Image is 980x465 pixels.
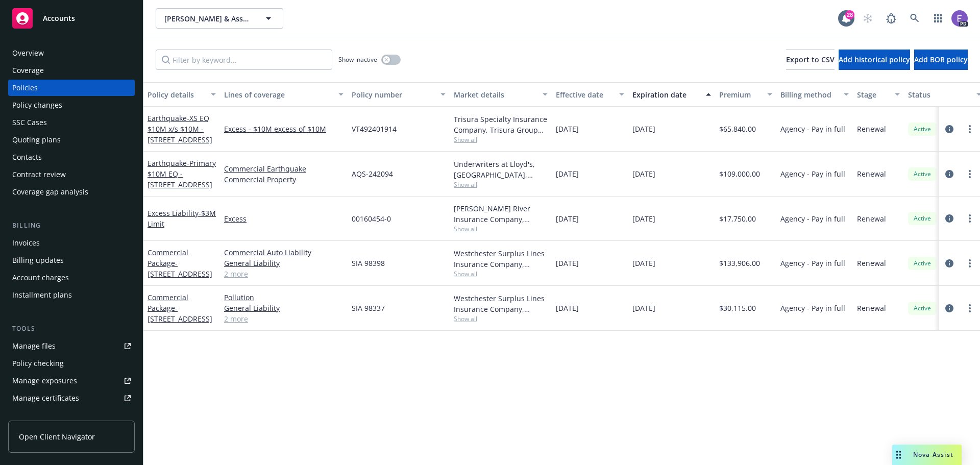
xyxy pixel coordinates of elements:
button: Expiration date [628,82,715,107]
span: Show inactive [338,55,377,64]
a: more [964,212,976,225]
span: [DATE] [632,303,655,313]
span: $109,000.00 [719,168,760,179]
div: Westchester Surplus Lines Insurance Company, Chubb Group, Amwins [454,248,548,270]
button: Export to CSV [786,50,835,70]
span: Renewal [857,213,886,224]
a: Search [904,8,925,29]
button: Add BOR policy [914,50,968,70]
div: Manage BORs [12,407,60,424]
button: Nova Assist [892,445,962,465]
a: 2 more [224,268,344,279]
div: Contract review [12,166,66,183]
div: Tools [8,324,135,334]
div: Drag to move [892,445,905,465]
a: Coverage [8,62,135,79]
div: [PERSON_NAME] River Insurance Company, [PERSON_NAME] River Group, Amwins [454,203,548,225]
span: Active [912,125,933,134]
a: Invoices [8,235,135,251]
div: Invoices [12,235,40,251]
a: General Liability [224,303,344,313]
button: Policy number [348,82,450,107]
span: [DATE] [556,303,579,313]
span: Add BOR policy [914,55,968,64]
span: - Primary $10M EQ - [STREET_ADDRESS] [148,158,216,189]
div: 28 [845,10,854,19]
a: Start snowing [857,8,878,29]
span: Agency - Pay in full [780,258,845,268]
a: Commercial Package [148,248,212,279]
a: Commercial Earthquake [224,163,344,174]
button: Effective date [552,82,628,107]
div: Premium [719,89,761,100]
span: VT492401914 [352,124,397,134]
div: Underwriters at Lloyd's, [GEOGRAPHIC_DATA], [PERSON_NAME] of [GEOGRAPHIC_DATA], [GEOGRAPHIC_DATA] [454,159,548,180]
img: photo [951,10,968,27]
button: Add historical policy [839,50,910,70]
div: Policy checking [12,355,64,372]
span: Active [912,259,933,268]
span: [DATE] [556,213,579,224]
div: Coverage gap analysis [12,184,88,200]
a: more [964,257,976,270]
span: [DATE] [556,168,579,179]
span: Show all [454,225,548,233]
span: Renewal [857,303,886,313]
a: Excess - $10M excess of $10M [224,124,344,134]
a: Manage exposures [8,373,135,389]
button: Lines of coverage [220,82,348,107]
a: Commercial Property [224,174,344,185]
div: Policies [12,80,38,96]
a: Manage files [8,338,135,354]
div: Status [908,89,970,100]
button: Billing method [776,82,853,107]
a: Accounts [8,4,135,33]
input: Filter by keyword... [156,50,332,70]
div: Billing method [780,89,838,100]
a: Earthquake [148,113,212,144]
a: Coverage gap analysis [8,184,135,200]
a: circleInformation [943,302,955,314]
a: Report a Bug [881,8,901,29]
div: Quoting plans [12,132,61,148]
div: Policy details [148,89,205,100]
a: Excess Liability [148,208,216,229]
span: 00160454-0 [352,213,391,224]
div: Policy changes [12,97,62,113]
button: Policy details [143,82,220,107]
a: Commercial Package [148,292,212,324]
span: Open Client Navigator [19,431,95,442]
a: Contract review [8,166,135,183]
div: Billing [8,221,135,231]
span: Agency - Pay in full [780,124,845,134]
span: Renewal [857,168,886,179]
a: Policy changes [8,97,135,113]
span: Accounts [43,14,75,22]
a: more [964,302,976,314]
span: Show all [454,135,548,144]
div: Coverage [12,62,44,79]
span: AQS-242094 [352,168,393,179]
div: Billing updates [12,252,64,268]
span: $133,906.00 [719,258,760,268]
span: Renewal [857,258,886,268]
a: Earthquake [148,158,216,189]
a: Quoting plans [8,132,135,148]
a: Contacts [8,149,135,165]
span: $65,840.00 [719,124,756,134]
a: Manage BORs [8,407,135,424]
span: Show all [454,180,548,189]
span: Agency - Pay in full [780,168,845,179]
div: Trisura Specialty Insurance Company, Trisura Group Ltd., Amwins [454,114,548,135]
span: Agency - Pay in full [780,213,845,224]
span: [DATE] [632,124,655,134]
div: Contacts [12,149,42,165]
span: SIA 98337 [352,303,385,313]
span: Show all [454,270,548,278]
a: General Liability [224,258,344,268]
span: $30,115.00 [719,303,756,313]
div: Installment plans [12,287,72,303]
div: Effective date [556,89,613,100]
span: [PERSON_NAME] & Associates [164,13,253,24]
